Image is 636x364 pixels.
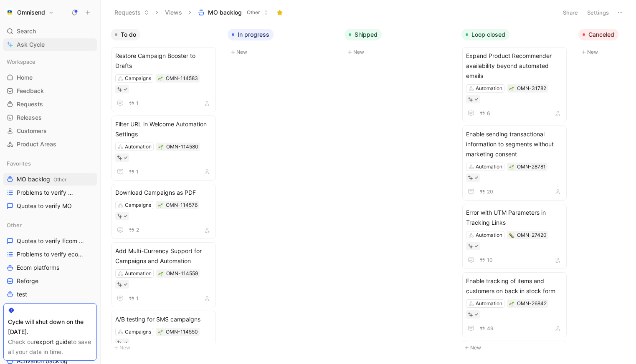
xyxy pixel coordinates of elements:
[355,30,378,39] span: Shipped
[111,242,216,307] a: Add Multi-Currency Support for Campaigns and AutomationAutomation1
[166,328,198,336] div: OMN-114550
[3,98,97,110] a: Requests
[127,99,140,108] button: 1
[478,187,495,196] button: 20
[7,221,22,229] span: Other
[509,301,514,306] button: 🌱
[509,86,514,91] img: 🌱
[517,84,546,93] div: OMN-31782
[462,126,567,201] a: Enable sending transactional information to segments without marketing consentAutomation20
[228,47,338,57] button: New
[136,101,139,106] span: 1
[509,164,514,170] button: 🌱
[476,231,502,239] div: Automation
[53,176,66,183] span: Other
[3,111,97,124] a: Releases
[208,8,242,17] span: MO backlog
[478,256,494,265] button: 10
[17,202,72,210] span: Quotes to verify MO
[157,329,163,335] button: 🌱
[125,143,152,151] div: Automation
[36,338,71,345] a: export guide
[17,175,66,184] span: MO backlog
[3,25,97,38] div: Search
[115,246,212,266] span: Add Multi-Currency Support for Campaigns and Automation
[509,85,514,91] div: 🌱
[3,7,56,18] button: OmnisendOmnisend
[115,51,212,71] span: Restore Campaign Booster to Drafts
[466,208,563,228] span: Error with UTM Parameters in Tracking Links
[8,337,92,357] div: Check our to save all your data in time.
[158,145,163,150] img: 🌱
[158,76,163,81] img: 🌱
[487,111,490,116] span: 6
[458,25,575,357] div: Loop closedNew
[7,58,35,66] span: Workspace
[125,201,151,209] div: Campaigns
[17,113,42,122] span: Releases
[517,299,547,308] div: OMN-26842
[3,261,97,274] a: Ecom platforms
[136,296,139,301] span: 1
[3,200,97,212] a: Quotes to verify MO
[471,30,505,39] span: Loop closed
[466,276,563,296] span: Enable tracking of items and customers on back in stock form
[487,326,494,331] span: 49
[224,25,341,61] div: In progressNew
[17,250,87,259] span: Problems to verify ecom platforms
[158,271,163,276] img: 🌱
[341,25,458,61] div: ShippedNew
[462,204,567,269] a: Error with UTM Parameters in Tracking LinksAutomation10
[466,129,563,159] span: Enable sending transactional information to segments without marketing consent
[517,163,546,171] div: OMN-28781
[127,167,140,176] button: 1
[583,7,613,18] button: Settings
[588,30,614,39] span: Canceled
[478,109,492,118] button: 6
[17,26,36,36] span: Search
[345,29,382,40] button: Shipped
[517,231,547,239] div: OMN-27420
[509,301,514,306] img: 🌱
[166,143,198,151] div: OMN-114580
[3,219,97,231] div: Other
[17,188,76,197] span: Problems to verify MO
[17,277,38,285] span: Reforge
[17,237,87,245] span: Quotes to verify Ecom platforms
[3,157,97,170] div: Favorites
[107,25,224,357] div: To doNew
[158,144,164,150] div: 🌱
[111,184,216,239] a: Download Campaigns as PDFCampaigns2
[17,9,45,16] h1: Omnisend
[487,189,493,194] span: 20
[115,188,212,198] span: Download Campaigns as PDF
[17,127,47,135] span: Customers
[7,159,31,168] span: Favorites
[125,74,151,83] div: Campaigns
[3,55,97,68] div: Workspace
[3,138,97,151] a: Product Areas
[136,169,139,174] span: 1
[111,343,221,353] button: New
[559,7,582,18] button: Share
[166,74,198,83] div: OMN-114583
[158,203,163,208] img: 🌱
[17,140,56,148] span: Product Areas
[157,202,163,208] button: 🌱
[121,30,136,39] span: To do
[161,6,186,19] button: Views
[115,119,212,139] span: Filter URL in Welcome Automation Settings
[158,271,164,276] button: 🌱
[3,288,97,301] a: test
[466,51,563,81] span: Expand Product Recommender availability beyond automated emails
[3,301,97,314] a: Feedback tracking
[111,47,216,112] a: Restore Campaign Booster to DraftsCampaigns1
[509,233,514,238] img: 🐛
[509,165,514,170] img: 🌱
[5,8,14,17] img: Omnisend
[462,47,567,122] a: Expand Product Recommender availability beyond automated emailsAutomation6
[476,299,502,308] div: Automation
[125,269,152,278] div: Automation
[127,294,140,303] button: 1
